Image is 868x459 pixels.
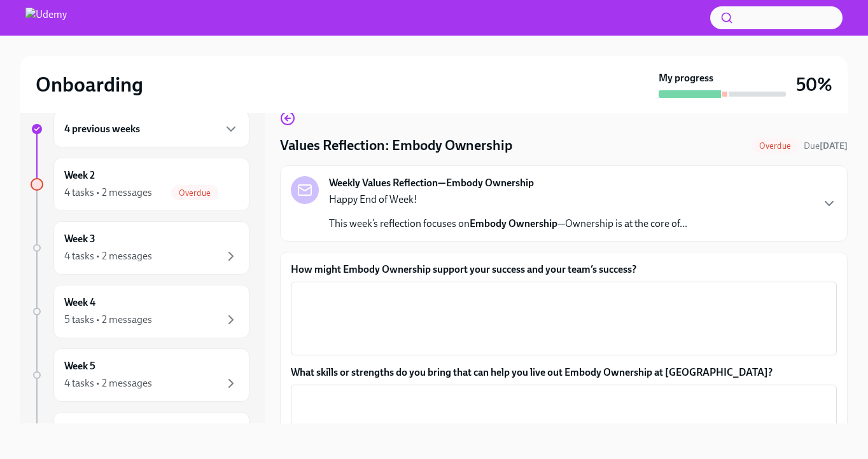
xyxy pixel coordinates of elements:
[291,263,837,277] label: How might Embody Ownership support your success and your team’s success?
[329,217,687,231] p: This week’s reflection focuses on —Ownership is at the core of...
[64,232,95,246] h6: Week 3
[329,193,687,207] p: Happy End of Week!
[31,348,249,402] a: Week 54 tasks • 2 messages
[31,285,249,338] a: Week 45 tasks • 2 messages
[659,71,713,85] strong: My progress
[25,8,67,28] img: Udemy
[64,359,95,373] h6: Week 5
[64,376,152,390] div: 4 tasks • 2 messages
[329,176,534,190] strong: Weekly Values Reflection—Embody Ownership
[804,140,848,151] span: Due
[64,296,95,310] h6: Week 4
[171,188,218,198] span: Overdue
[64,186,152,200] div: 4 tasks • 2 messages
[64,423,95,437] h6: Week 6
[796,73,832,96] h3: 50%
[31,158,249,211] a: Week 24 tasks • 2 messagesOverdue
[64,249,152,263] div: 4 tasks • 2 messages
[64,168,95,182] h6: Week 2
[280,136,512,155] h4: Values Reflection: Embody Ownership
[64,122,140,136] h6: 4 previous weeks
[470,217,557,229] strong: Embody Ownership
[36,72,143,97] h2: Onboarding
[64,313,152,327] div: 5 tasks • 2 messages
[53,111,249,147] div: 4 previous weeks
[820,140,848,151] strong: [DATE]
[752,141,799,151] span: Overdue
[804,140,848,152] span: September 7th, 2025 10:00
[31,221,249,275] a: Week 34 tasks • 2 messages
[291,366,837,380] label: What skills or strengths do you bring that can help you live out Embody Ownership at [GEOGRAPHIC_...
